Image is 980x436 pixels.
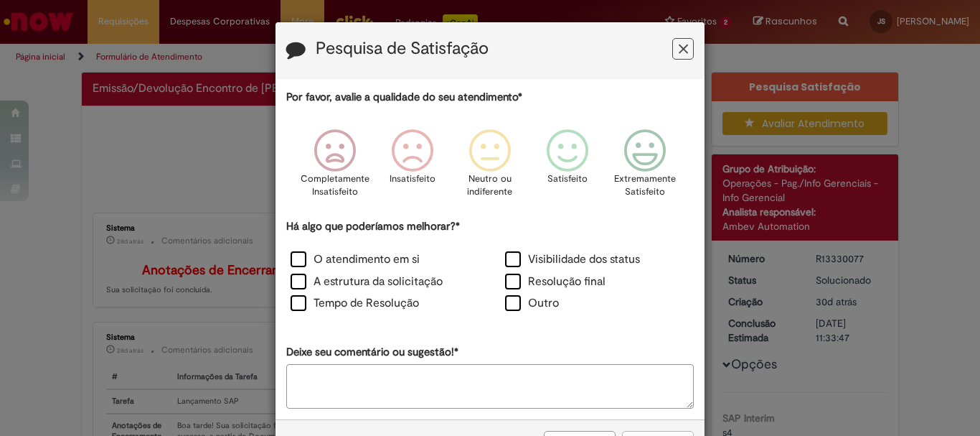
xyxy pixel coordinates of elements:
div: Neutro ou indiferente [453,119,527,217]
div: Completamente Insatisfeito [298,119,371,217]
p: Satisfeito [547,172,588,186]
label: Tempo de Resolução [291,295,419,312]
div: Há algo que poderíamos melhorar?* [286,219,694,316]
p: Insatisfeito [390,172,435,186]
p: Neutro ou indiferente [464,172,516,199]
label: O atendimento em si [291,251,420,268]
label: Outro [505,295,559,312]
div: Satisfeito [531,119,604,217]
label: Visibilidade dos status [505,251,640,268]
label: A estrutura da solicitação [291,274,443,290]
p: Extremamente Satisfeito [614,172,676,199]
label: Por favor, avalie a qualidade do seu atendimento* [286,90,522,105]
label: Deixe seu comentário ou sugestão!* [286,345,458,360]
div: Extremamente Satisfeito [608,119,682,217]
div: Insatisfeito [376,119,449,217]
label: Resolução final [505,274,606,290]
label: Pesquisa de Satisfação [316,40,489,58]
p: Completamente Insatisfeito [301,172,369,199]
